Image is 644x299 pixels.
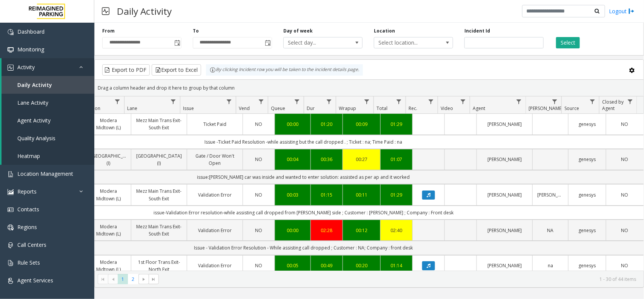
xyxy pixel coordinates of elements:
a: Source Filter Menu [587,96,598,107]
span: Go to the last page [151,276,157,282]
a: NO [611,121,639,128]
a: Quality Analysis [2,129,94,147]
a: [GEOGRAPHIC_DATA] (I) [91,152,126,167]
h3: Daily Activity [113,2,175,20]
a: 02:28 [315,227,338,234]
a: 00:00 [280,121,306,128]
a: Total Filter Menu [394,96,404,107]
span: Page 2 [128,274,138,284]
label: Location [374,28,395,34]
label: Incident Id [464,28,490,34]
img: 'icon' [8,278,14,284]
a: genesys [573,227,601,234]
span: NO [255,262,263,269]
label: From [102,28,115,34]
span: Go to the next page [138,274,149,285]
a: Validation Error [192,191,238,198]
a: Validation Error [192,227,238,234]
span: NO [621,192,629,198]
img: 'icon' [8,260,14,266]
span: Rule Sets [17,259,40,266]
img: 'icon' [8,65,14,71]
a: Logout [609,7,635,15]
a: Ticket Paid [192,121,238,128]
img: infoIcon.svg [210,67,216,73]
a: [GEOGRAPHIC_DATA] (I) [136,152,182,167]
a: 00:36 [315,156,338,163]
a: 01:07 [385,156,408,163]
span: Agent Activity [17,117,51,124]
a: Closed by Agent Filter Menu [625,96,635,107]
div: 01:15 [315,191,338,198]
span: Toggle popup [173,37,181,48]
a: na [537,262,564,269]
span: Go to the last page [149,274,159,285]
span: Daily Activity [17,81,52,88]
a: Location Filter Menu [112,96,123,107]
a: Activity [2,58,94,76]
span: Lane [127,105,137,112]
button: Export to Excel [152,64,201,76]
span: Queue [271,105,285,112]
span: NO [621,121,629,127]
a: NO [247,121,270,128]
a: 00:20 [347,262,376,269]
img: 'icon' [8,225,14,231]
a: 01:20 [315,121,338,128]
a: 1st Floor Trans Exit- North Exit [136,259,182,273]
div: 00:09 [347,121,376,128]
a: Agent Filter Menu [514,96,524,107]
span: NO [621,156,629,163]
a: Rec. Filter Menu [426,96,436,107]
a: NO [247,227,270,234]
span: Issue [183,105,194,112]
img: 'icon' [8,171,14,177]
span: Closed by Agent [602,99,624,112]
label: To [193,28,199,34]
a: [PERSON_NAME] [481,227,528,234]
div: Data table [95,96,644,271]
span: [PERSON_NAME] [529,105,563,112]
a: Mezz Main Trans Exit- South Exit [136,187,182,202]
a: 00:27 [347,156,376,163]
a: 00:12 [347,227,376,234]
span: Page 1 [118,274,128,284]
img: 'icon' [8,189,14,195]
a: 00:05 [280,262,306,269]
a: [PERSON_NAME] [481,262,528,269]
a: Vend Filter Menu [256,96,266,107]
a: 02:40 [385,227,408,234]
a: Daily Activity [2,76,94,94]
img: 'icon' [8,47,14,53]
a: [PERSON_NAME] [481,191,528,198]
a: Parker Filter Menu [550,96,560,107]
span: Dur [307,105,315,112]
a: Gate / Door Won't Open [192,152,238,167]
a: NO [611,227,639,234]
span: Agent [473,105,485,112]
a: 01:29 [385,191,408,198]
a: Modera Midtown (L) [91,223,126,237]
a: Modera Midtown (L) [91,259,126,273]
div: Drag a column header and drop it here to group by that column [95,81,644,95]
span: Lane Activity [17,99,48,106]
span: Dashboard [17,28,45,35]
span: Rec. [409,105,417,112]
a: Issue Filter Menu [224,96,234,107]
img: 'icon' [8,242,14,248]
div: 00:49 [315,262,338,269]
div: 01:29 [385,121,408,128]
a: Agent Activity [2,112,94,129]
a: 01:14 [385,262,408,269]
a: Lane Activity [2,94,94,112]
